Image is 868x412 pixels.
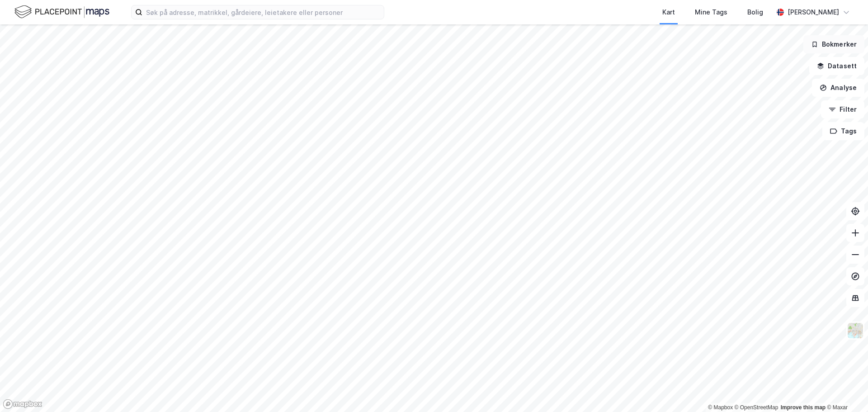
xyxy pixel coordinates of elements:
[662,7,675,18] div: Kart
[14,4,109,20] img: logo.f888ab2527a4732fd821a326f86c7f29.svg
[803,35,864,53] button: Bokmerker
[735,404,778,411] a: OpenStreetMap
[821,100,864,118] button: Filter
[747,7,763,18] div: Bolig
[809,57,864,75] button: Datasett
[847,322,864,339] img: Z
[812,79,864,97] button: Analyse
[695,7,727,18] div: Mine Tags
[822,122,864,140] button: Tags
[788,7,839,18] div: [PERSON_NAME]
[823,369,868,412] div: Kontrollprogram for chat
[781,404,826,411] a: Improve this map
[823,369,868,412] iframe: Chat Widget
[3,399,42,409] a: Mapbox homepage
[142,5,384,19] input: Søk på adresse, matrikkel, gårdeiere, leietakere eller personer
[708,404,733,411] a: Mapbox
